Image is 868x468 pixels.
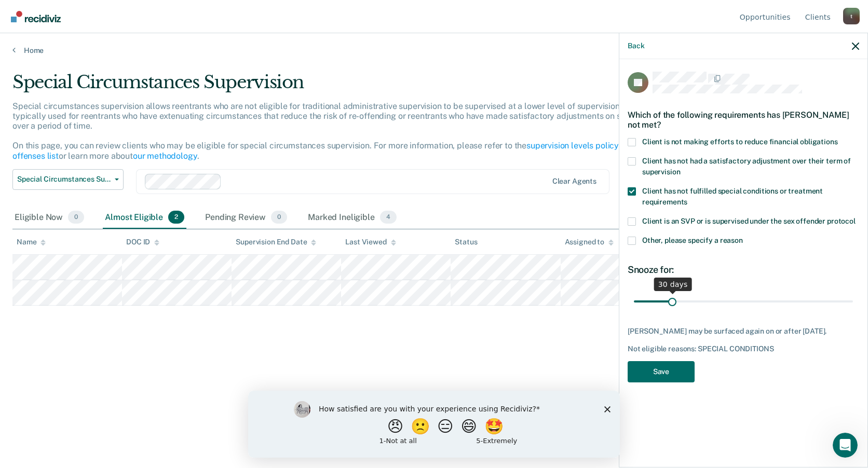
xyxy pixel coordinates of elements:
[12,207,86,229] div: Eligible Now
[12,101,659,161] p: Special circumstances supervision allows reentrants who are not eligible for traditional administ...
[126,238,159,246] div: DOC ID
[642,217,856,225] span: Client is an SVP or is supervised under the sex offender protocol
[843,8,860,24] button: Profile dropdown button
[133,151,197,161] a: our methodology
[236,238,316,246] div: Supervision End Date
[628,42,644,50] button: Back
[168,211,184,224] span: 2
[833,433,858,458] iframe: Intercom live chat
[654,278,692,291] div: 30 days
[628,345,859,353] div: Not eligible reasons: SPECIAL CONDITIONS
[203,207,289,229] div: Pending Review
[12,141,659,160] a: violent offenses list
[642,187,823,206] span: Client has not fulfilled special conditions or treatment requirements
[843,8,860,24] div: t
[565,238,614,246] div: Assigned to
[628,327,859,336] div: [PERSON_NAME] may be surfaced again on or after [DATE].
[628,102,859,138] div: Which of the following requirements has [PERSON_NAME] not met?
[380,211,397,224] span: 4
[526,141,619,150] a: supervision levels policy
[271,211,287,224] span: 0
[345,238,396,246] div: Last Viewed
[248,391,620,458] iframe: Survey by Kim from Recidiviz
[642,137,838,146] span: Client is not making efforts to reduce financial obligations
[455,238,477,246] div: Status
[628,264,859,276] div: Snooze for:
[628,361,695,382] button: Save
[12,72,663,101] div: Special Circumstances Supervision
[17,238,46,246] div: Name
[12,46,856,55] a: Home
[68,211,84,224] span: 0
[306,207,399,229] div: Marked Ineligible
[103,207,186,229] div: Almost Eligible
[642,157,851,176] span: Client has not had a satisfactory adjustment over their term of supervision
[17,175,111,184] span: Special Circumstances Supervision
[552,177,596,186] div: Clear agents
[642,236,743,244] span: Other, please specify a reason
[11,11,61,22] img: Recidiviz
